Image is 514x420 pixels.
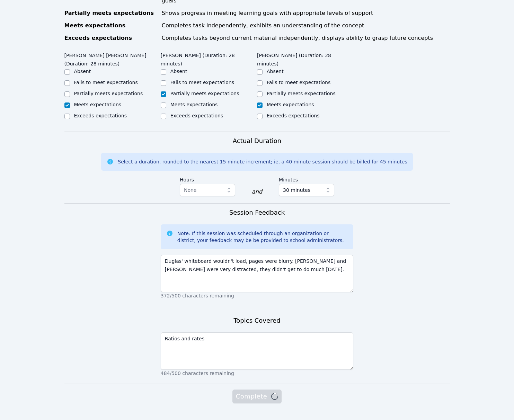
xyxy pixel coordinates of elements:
[161,292,354,299] p: 372/500 characters remaining
[236,392,278,401] span: Complete
[161,332,354,370] textarea: Ratios and rates
[279,184,334,196] button: 30 minutes
[267,91,336,96] label: Partially meets expectations
[252,188,262,196] div: and
[180,173,235,184] label: Hours
[170,102,218,107] label: Meets expectations
[232,390,282,403] button: Complete
[74,91,143,96] label: Partially meets expectations
[74,102,122,107] label: Meets expectations
[279,173,334,184] label: Minutes
[64,9,158,17] div: Partially meets expectations
[267,102,314,107] label: Meets expectations
[177,230,348,244] div: Note: If this session was scheduled through an organization or district, your feedback may be be ...
[267,113,319,118] label: Exceeds expectations
[233,316,280,325] h3: Topics Covered
[229,208,285,217] h3: Session Feedback
[267,69,284,74] label: Absent
[64,21,158,30] div: Meets expectations
[64,34,158,42] div: Exceeds expectations
[162,21,450,30] div: Completes task independently, exhibits an understanding of the concept
[162,34,450,42] div: Completes tasks beyond current material independently, displays ability to grasp future concepts
[170,69,187,74] label: Absent
[170,113,223,118] label: Exceeds expectations
[170,91,239,96] label: Partially meets expectations
[257,49,353,68] legend: [PERSON_NAME] (Duration: 28 minutes)
[74,69,91,74] label: Absent
[161,255,354,292] textarea: Duglas' whiteboard wouldn't load, pages were blurry. [PERSON_NAME] and [PERSON_NAME] were very di...
[162,9,450,17] div: Shows progress in meeting learning goals with appropriate levels of support
[74,113,127,118] label: Exceeds expectations
[64,49,161,68] legend: [PERSON_NAME] [PERSON_NAME] (Duration: 28 minutes)
[118,158,407,165] div: Select a duration, rounded to the nearest 15 minute increment; ie, a 40 minute session should be ...
[283,186,310,194] span: 30 minutes
[233,136,281,146] h3: Actual Duration
[74,80,138,85] label: Fails to meet expectations
[184,187,197,193] span: None
[170,80,234,85] label: Fails to meet expectations
[161,49,257,68] legend: [PERSON_NAME] (Duration: 28 minutes)
[267,80,330,85] label: Fails to meet expectations
[161,370,354,377] p: 484/500 characters remaining
[180,184,235,196] button: None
